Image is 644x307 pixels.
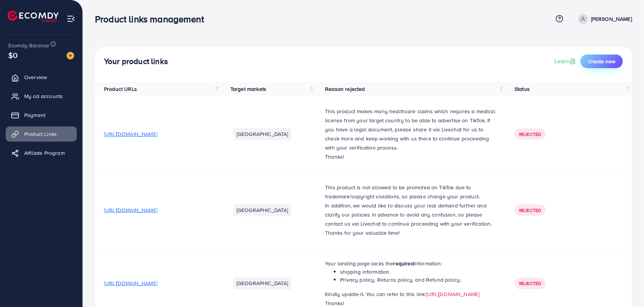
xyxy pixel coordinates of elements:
iframe: Chat [612,273,638,301]
img: logo [8,11,59,22]
span: My ad accounts [24,92,63,100]
span: [URL][DOMAIN_NAME] [104,279,157,287]
span: Rejected [519,280,541,287]
a: Overview [6,70,77,85]
p: In addition, we would like to discuss your real demand further and clarify our policies in advanc... [325,201,496,228]
li: [GEOGRAPHIC_DATA] [233,204,291,216]
a: Payment [6,108,77,123]
span: Rejected [519,131,541,137]
span: [URL][DOMAIN_NAME] [104,130,157,138]
p: Thanks for your valuable time! [325,228,496,237]
span: Payment [24,111,45,119]
p: Kindly update it. You can refer to this link: [325,290,496,299]
strong: required [394,260,414,267]
p: Your landing page lacks the information: [325,259,496,268]
span: Product Links [24,130,57,138]
a: Affiliate Program [6,145,77,161]
a: Learn [554,57,577,65]
a: [PERSON_NAME] [575,14,632,24]
button: Create new [580,55,623,68]
span: Status [515,85,530,93]
span: Product URLs [104,85,137,93]
li: [GEOGRAPHIC_DATA] [233,128,291,140]
span: Rejected [519,207,541,213]
li: Privacy policy, Returns policy, and Refund policy. [340,276,496,284]
span: Affiliate Program [24,149,65,157]
p: This product makes many healthcare claims which requires a medical license from your target count... [325,107,496,152]
a: [URL][DOMAIN_NAME] [426,290,479,298]
span: Reason rejected [325,85,365,93]
p: This product is not allowed to be promoted on TikTok due to trademark/copyright violations, so pl... [325,183,496,201]
p: [PERSON_NAME] [591,14,632,23]
h4: Your product links [104,57,168,66]
li: [GEOGRAPHIC_DATA] [233,277,291,289]
span: Overview [24,73,47,81]
span: Ecomdy Balance [8,42,49,49]
span: Target markets [230,85,266,93]
span: Create new [588,58,615,65]
span: $0 [8,50,17,61]
span: [URL][DOMAIN_NAME] [104,206,157,214]
p: Thanks! [325,152,496,161]
img: menu [67,14,75,23]
img: image [67,52,74,59]
a: Product Links [6,126,77,142]
h3: Product links management [95,14,210,25]
a: My ad accounts [6,89,77,104]
li: shipping information [340,268,496,276]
